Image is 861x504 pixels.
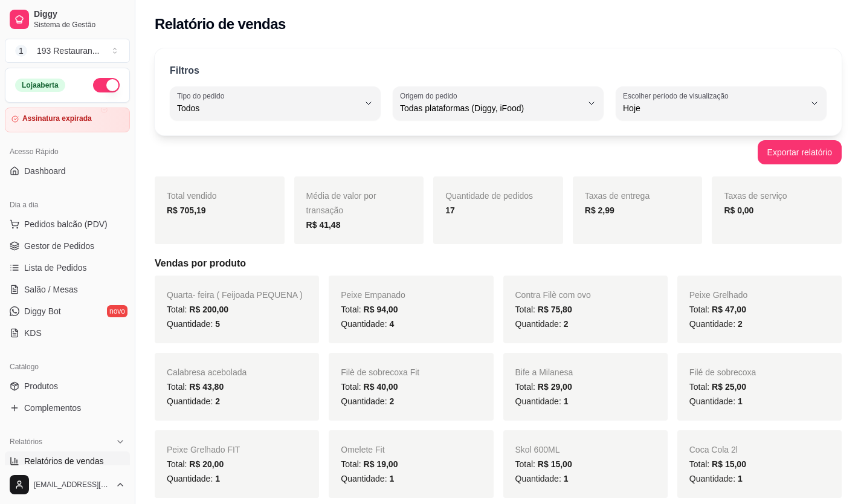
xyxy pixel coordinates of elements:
span: Diggy Bot [24,305,61,317]
span: Quantidade: [341,319,394,329]
span: Produtos [24,380,58,392]
a: Lista de Pedidos [5,258,130,277]
span: Taxas de entrega [585,191,650,201]
span: Total: [689,382,746,392]
span: Quarta- feira ( Feijoada PEQUENA ) [167,290,303,300]
span: Complementos [24,402,81,414]
span: Hoje [623,102,805,114]
span: R$ 47,00 [712,305,746,314]
span: R$ 20,00 [189,459,224,469]
span: 2 [564,319,569,329]
span: Total: [341,305,398,314]
span: R$ 29,00 [538,382,572,392]
span: Relatórios de vendas [24,455,104,467]
strong: R$ 0,00 [724,205,753,215]
span: Calabresa acebolada [167,367,247,377]
span: Pedidos balcão (PDV) [24,218,108,230]
span: Filè de sobrecoxa Fit [341,367,419,377]
span: R$ 40,00 [364,382,398,392]
span: Total: [167,305,228,314]
span: Salão / Mesas [24,283,78,296]
span: [EMAIL_ADDRESS][DOMAIN_NAME] [34,480,111,489]
span: Total: [515,305,572,314]
span: Média de valor por transação [306,191,376,215]
a: Salão / Mesas [5,280,130,299]
p: Filtros [170,63,199,78]
a: Produtos [5,376,130,396]
span: Quantidade: [167,474,220,483]
span: R$ 25,00 [712,382,746,392]
button: Pedidos balcão (PDV) [5,215,130,234]
h2: Relatório de vendas [155,15,286,34]
a: Assinatura expirada [5,108,130,132]
div: Catálogo [5,357,130,376]
span: Taxas de serviço [724,191,787,201]
span: R$ 75,80 [538,305,572,314]
a: Relatórios de vendas [5,451,130,471]
span: 2 [738,319,743,329]
span: Quantidade: [689,319,743,329]
strong: R$ 41,48 [306,220,341,230]
button: Origem do pedidoTodas plataformas (Diggy, iFood) [393,86,604,120]
span: Skol 600ML [515,445,560,454]
div: 193 Restauran ... [37,45,100,57]
span: R$ 19,00 [364,459,398,469]
span: 4 [389,319,394,329]
button: Escolher período de visualizaçãoHoje [616,86,827,120]
span: Total: [341,459,398,469]
span: Peixe Grelhado FIT [167,445,240,454]
span: Gestor de Pedidos [24,240,94,252]
span: Dashboard [24,165,66,177]
button: Select a team [5,39,130,63]
span: R$ 15,00 [712,459,746,469]
span: 1 [564,396,569,406]
span: R$ 15,00 [538,459,572,469]
span: R$ 94,00 [364,305,398,314]
strong: R$ 705,19 [167,205,206,215]
strong: R$ 2,99 [585,205,614,215]
span: Omelete Fit [341,445,384,454]
div: Acesso Rápido [5,142,130,161]
h5: Vendas por produto [155,256,842,271]
span: Coca Cola 2l [689,445,738,454]
span: R$ 200,00 [189,305,228,314]
label: Tipo do pedido [177,91,228,101]
span: Total: [689,305,746,314]
span: Quantidade: [515,396,569,406]
span: 5 [215,319,220,329]
label: Origem do pedido [400,91,461,101]
span: Quantidade: [515,474,569,483]
span: Total: [167,459,224,469]
span: Sistema de Gestão [34,20,125,30]
span: 1 [738,396,743,406]
a: KDS [5,323,130,343]
span: Total: [167,382,224,392]
span: Contra Filè com ovo [515,290,591,300]
a: Complementos [5,398,130,418]
article: Assinatura expirada [22,114,92,123]
span: Filé de sobrecoxa [689,367,756,377]
span: Total: [689,459,746,469]
span: 1 [215,474,220,483]
span: 2 [215,396,220,406]
a: Diggy Botnovo [5,302,130,321]
button: [EMAIL_ADDRESS][DOMAIN_NAME] [5,470,130,499]
span: 1 [15,45,27,57]
span: 1 [564,474,569,483]
span: Diggy [34,9,125,20]
div: Loja aberta [15,79,65,92]
span: 2 [389,396,394,406]
span: Todos [177,102,359,114]
span: Peixe Empanado [341,290,405,300]
span: Todas plataformas (Diggy, iFood) [400,102,582,114]
button: Alterar Status [93,78,120,92]
span: Quantidade: [341,474,394,483]
span: Quantidade de pedidos [445,191,533,201]
a: Gestor de Pedidos [5,236,130,256]
span: Lista de Pedidos [24,262,87,274]
span: Quantidade: [167,319,220,329]
span: Relatórios [10,437,42,447]
div: Dia a dia [5,195,130,215]
strong: 17 [445,205,455,215]
span: Bife a Milanesa [515,367,573,377]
